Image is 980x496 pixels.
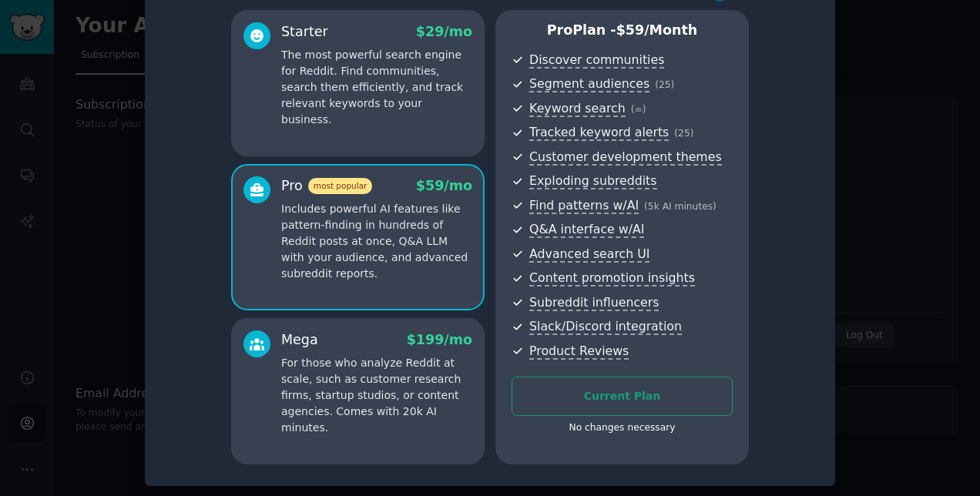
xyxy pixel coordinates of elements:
[512,421,733,435] div: No changes necessary
[631,104,646,115] span: ( ∞ )
[281,201,472,282] p: Includes powerful AI features like pattern-finding in hundreds of Reddit posts at once, Q&A LLM w...
[644,201,717,212] span: ( 5k AI minutes )
[529,344,629,360] span: Product Reviews
[281,47,472,128] p: The most powerful search engine for Reddit. Find communities, search them efficiently, and track ...
[529,52,664,69] span: Discover communities
[529,270,695,287] span: Content promotion insights
[529,246,649,263] span: Advanced search UI
[281,330,318,350] div: Mega
[529,295,659,311] span: Subreddit influencers
[529,319,682,335] span: Slack/Discord integration
[407,332,472,347] span: $ 199 /mo
[416,24,472,39] span: $ 29 /mo
[529,76,649,92] span: Segment audiences
[616,22,698,38] span: $ 59 /month
[512,21,733,40] p: Pro Plan -
[674,128,693,139] span: ( 25 )
[529,173,656,189] span: Exploding subreddits
[655,79,674,90] span: ( 25 )
[308,178,373,194] span: most popular
[281,22,328,42] div: Starter
[529,101,626,117] span: Keyword search
[529,222,644,238] span: Q&A interface w/AI
[529,125,669,141] span: Tracked keyword alerts
[529,198,639,214] span: Find patterns w/AI
[281,176,372,196] div: Pro
[529,149,722,166] span: Customer development themes
[416,178,472,193] span: $ 59 /mo
[281,355,472,436] p: For those who analyze Reddit at scale, such as customer research firms, startup studios, or conte...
